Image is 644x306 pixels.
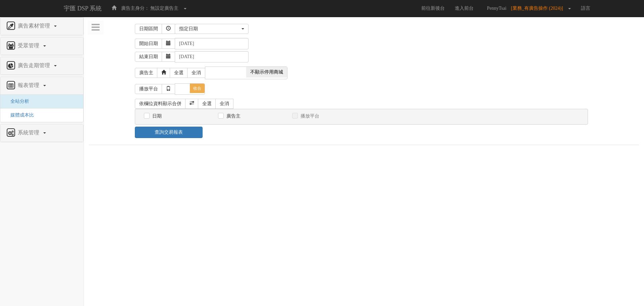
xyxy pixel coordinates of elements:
[150,6,178,11] span: 無設定廣告主
[5,80,78,91] a: 報表管理
[16,43,43,48] span: 受眾管理
[151,113,162,120] label: 日期
[179,26,240,32] div: 指定日期
[299,113,319,120] label: 播放平台
[175,24,249,34] button: 指定日期
[225,113,240,120] label: 廣告主
[16,62,53,68] span: 廣告走期管理
[484,6,510,11] span: PennyTsai
[16,23,53,29] span: 廣告素材管理
[170,68,188,78] a: 全選
[5,113,34,118] a: 媒體成本比
[121,6,149,11] span: 廣告主身分：
[16,130,43,135] span: 系統管理
[511,6,566,11] span: [業務_有廣告操作 (2024)]
[187,68,205,78] a: 全消
[5,41,78,51] a: 受眾管理
[135,127,203,138] a: 查詢交易報表
[5,21,78,32] a: 廣告素材管理
[215,99,233,109] a: 全消
[246,67,287,78] span: 不顯示停用商城
[190,84,205,93] span: 收合
[198,99,216,109] a: 全選
[5,60,78,71] a: 廣告走期管理
[16,82,43,88] span: 報表管理
[5,99,29,104] a: 全站分析
[5,128,78,138] a: 系統管理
